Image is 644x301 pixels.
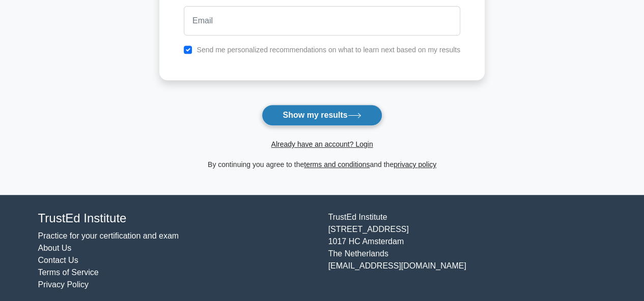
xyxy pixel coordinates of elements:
[394,160,436,169] a: privacy policy
[153,158,491,171] div: By continuing you agree to the and the
[304,160,370,169] a: terms and conditions
[262,105,382,126] button: Show my results
[38,231,179,240] a: Practice for your certification and exam
[38,280,89,289] a: Privacy Policy
[38,256,78,264] a: Contact Us
[38,268,99,277] a: Terms of Service
[197,46,460,54] label: Send me personalized recommendations on what to learn next based on my results
[38,211,316,226] h4: TrustEd Institute
[184,6,460,36] input: Email
[322,211,612,291] div: TrustEd Institute [STREET_ADDRESS] 1017 HC Amsterdam The Netherlands [EMAIL_ADDRESS][DOMAIN_NAME]
[38,244,72,252] a: About Us
[271,140,373,148] a: Already have an account? Login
